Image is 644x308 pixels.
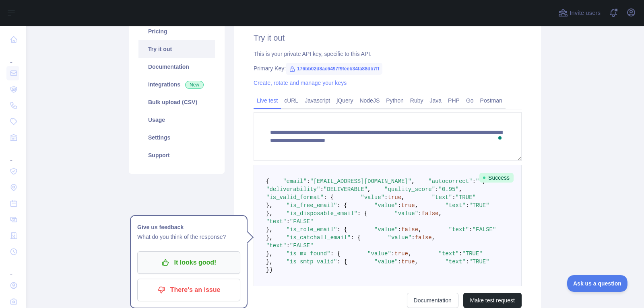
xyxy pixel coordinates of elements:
span: }, [266,226,273,233]
a: PHP [445,94,463,107]
span: "is_disposable_email" [286,210,357,217]
span: Success [479,173,514,183]
span: , [411,178,415,185]
span: false [401,226,418,233]
span: }, [266,234,273,241]
span: true [388,194,401,201]
span: "FALSE" [290,242,314,249]
span: "quality_score" [384,186,435,193]
p: What do you think of the response? [137,232,240,242]
span: "is_smtp_valid" [286,259,337,265]
a: Live test [254,94,281,107]
a: cURL [281,94,301,107]
a: Support [138,146,215,164]
span: "TRUE" [462,251,482,257]
span: "value" [361,194,384,201]
span: : [466,202,469,209]
span: }, [266,210,273,217]
span: "text" [266,218,286,225]
span: "autocorrect" [428,178,472,185]
span: } [269,267,272,273]
span: : [391,251,394,257]
span: false [415,234,432,241]
span: "text" [439,251,459,257]
span: , [439,210,442,217]
span: true [401,202,415,209]
span: New [185,81,204,89]
a: Settings [138,129,215,146]
a: Documentation [407,293,458,308]
a: Python [383,94,407,107]
a: Go [463,94,477,107]
span: : [459,251,462,257]
span: : [398,226,401,233]
span: "TRUE" [469,259,489,265]
span: "FALSE" [290,218,314,225]
span: : [469,226,472,233]
span: }, [266,202,273,209]
a: Documentation [138,58,215,76]
span: : [473,178,476,185]
span: "email" [283,178,307,185]
span: true [394,251,408,257]
span: "text" [445,202,465,209]
div: Primary Key: [254,64,522,72]
span: "value" [394,210,418,217]
span: , [367,186,371,193]
iframe: Toggle Customer Support [567,275,628,292]
span: , [415,202,418,209]
span: : [466,259,469,265]
span: "deliverability" [266,186,320,193]
span: , [432,234,435,241]
a: Javascript [301,94,333,107]
a: Create, rotate and manage your keys [254,80,347,86]
span: : [452,194,455,201]
span: "is_mx_found" [286,251,330,257]
span: false [422,210,439,217]
textarea: To enrich screen reader interactions, please activate Accessibility in Grammarly extension settings [254,112,522,161]
span: : { [330,251,341,257]
span: "value" [374,226,398,233]
span: "text" [432,194,452,201]
span: Invite users [570,8,601,18]
span: : [286,242,289,249]
span: : [307,178,310,185]
span: : [418,210,421,217]
span: : { [337,202,347,209]
span: : { [351,234,361,241]
span: , [401,194,405,201]
span: : { [357,210,367,217]
span: 176bb02d8ac6497f9feeb34fa88db7ff [286,63,382,75]
span: : { [324,194,334,201]
span: "[EMAIL_ADDRESS][DOMAIN_NAME]" [310,178,411,185]
span: "is_valid_format" [266,194,324,201]
span: : [398,259,401,265]
span: "value" [374,259,398,265]
span: , [459,186,462,193]
a: Postman [477,94,506,107]
span: : [435,186,438,193]
a: Ruby [407,94,427,107]
span: "text" [445,259,465,265]
span: { [266,178,269,185]
span: "text" [266,242,286,249]
span: "is_catchall_email" [286,234,351,241]
span: "text" [449,226,469,233]
span: "DELIVERABLE" [324,186,367,193]
a: Bulk upload (CSV) [138,93,215,111]
a: Usage [138,111,215,129]
a: jQuery [333,94,356,107]
a: Pricing [138,23,215,40]
span: , [418,226,421,233]
span: : [286,218,289,225]
a: Java [427,94,445,107]
span: , [415,259,418,265]
span: true [401,259,415,265]
span: "FALSE" [473,226,496,233]
span: "value" [367,251,391,257]
a: Try it out [138,40,215,58]
button: Make test request [463,293,522,308]
a: Integrations New [138,76,215,93]
span: "value" [388,234,412,241]
span: "" [476,178,483,185]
